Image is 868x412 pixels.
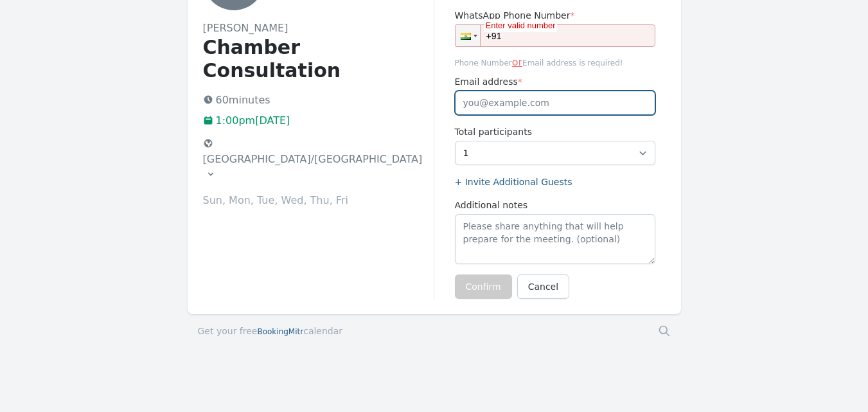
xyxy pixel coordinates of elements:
[512,56,522,68] span: or
[455,125,655,138] label: Total participants
[257,327,303,336] span: BookingMitr
[455,55,655,70] span: Phone Number Email address is required!
[203,36,434,82] h1: Chamber Consultation
[455,91,655,115] input: you@example.com
[203,113,434,129] p: 1:00pm[DATE]
[455,274,512,299] button: Confirm
[203,21,434,36] h2: [PERSON_NAME]
[203,193,434,208] p: Sun, Mon, Tue, Wed, Thu, Fri
[455,9,655,22] label: WhatsApp Phone Number
[203,93,434,108] p: 60 minutes
[455,24,655,47] input: 1 (702) 123-4567
[455,175,655,188] label: + Invite Additional Guests
[484,19,557,32] div: Enter valid number
[198,325,343,337] a: Get your freeBookingMitrcalendar
[198,134,429,185] button: [GEOGRAPHIC_DATA]/[GEOGRAPHIC_DATA]
[455,75,655,88] label: Email address
[517,274,569,299] a: Cancel
[456,25,480,46] div: India: + 91
[455,199,655,211] label: Additional notes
